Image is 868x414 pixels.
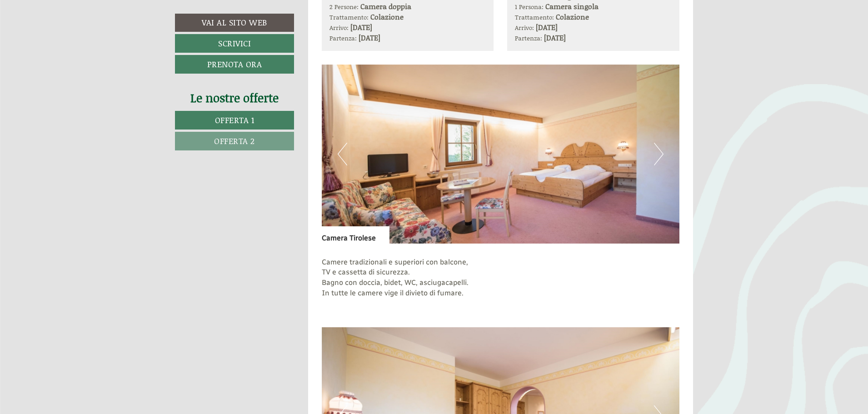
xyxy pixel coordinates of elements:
a: Scrivici [175,34,294,53]
a: Prenota ora [175,55,294,74]
b: Colazione [370,11,404,22]
span: Offerta 2 [214,135,255,147]
small: Arrivo: [515,23,534,32]
small: Arrivo: [329,23,349,32]
img: image [322,65,680,244]
button: Previous [338,143,347,165]
small: Trattamento: [515,12,554,22]
small: Partenza: [329,33,357,43]
b: Camera singola [545,1,599,11]
b: Camera doppia [360,1,411,11]
div: Camera Tirolese [322,226,389,244]
small: Trattamento: [329,12,369,22]
small: Partenza: [515,33,542,43]
b: [DATE] [544,32,566,43]
span: Offerta 1 [215,114,254,126]
button: Next [654,143,663,165]
small: 2 Persone: [329,2,359,11]
div: Le nostre offerte [175,90,294,106]
p: Camere tradizionali e superiori con balcone, TV e cassetta di sicurezza. Bagno con doccia, bidet,... [322,257,680,309]
b: [DATE] [359,32,380,43]
b: [DATE] [350,22,372,32]
b: [DATE] [536,22,558,32]
a: Vai al sito web [175,14,294,32]
small: 1 Persona: [515,2,544,11]
b: Colazione [556,11,589,22]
